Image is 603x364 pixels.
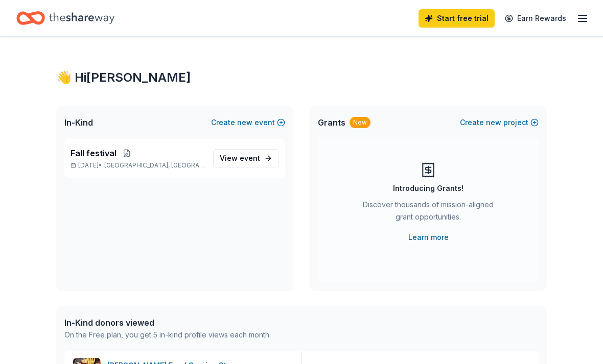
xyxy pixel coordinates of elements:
div: New [350,117,370,128]
span: new [486,116,501,129]
a: Learn more [408,231,449,244]
a: Earn Rewards [499,9,572,28]
button: Createnewproject [460,116,539,129]
span: new [237,116,252,129]
span: Fall festival [71,147,117,159]
p: [DATE] • [71,161,205,169]
a: Home [16,6,114,30]
a: View event [213,149,279,167]
button: Createnewevent [211,116,285,129]
span: View [220,152,260,164]
div: Introducing Grants! [393,182,463,195]
span: Grants [318,116,345,129]
div: Discover thousands of mission-aligned grant opportunities. [359,199,498,227]
a: Start free trial [419,9,495,28]
span: event [240,154,260,162]
span: In-Kind [64,116,93,129]
div: 👋 Hi [PERSON_NAME] [56,69,547,86]
span: [GEOGRAPHIC_DATA], [GEOGRAPHIC_DATA] [104,161,205,169]
div: In-Kind donors viewed [64,317,271,329]
div: On the Free plan, you get 5 in-kind profile views each month. [64,329,271,341]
